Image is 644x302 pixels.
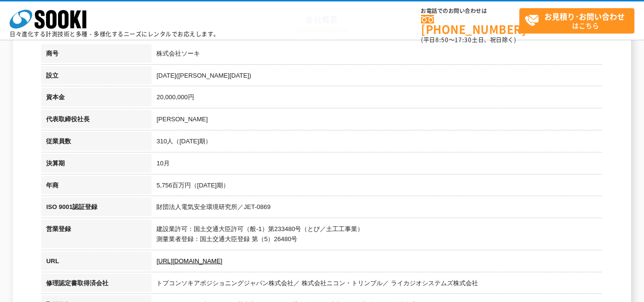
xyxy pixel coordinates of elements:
td: 20,000,000円 [152,88,602,110]
td: トプコンソキアポジショニングジャパン株式会社／ 株式会社ニコン・トリンブル／ ライカジオシステムズ株式会社 [152,274,602,296]
td: 310人（[DATE]期） [152,132,602,154]
td: 財団法人電気安全環境研究所／JET-0869 [152,197,602,220]
strong: お見積り･お問い合わせ [544,11,625,22]
th: 修理認定書取得済会社 [41,274,152,296]
span: 8:50 [435,35,449,44]
td: [PERSON_NAME] [152,110,602,132]
td: 建設業許可：国土交通大臣許可（般-1）第233480号（とび／土工工事業） 測量業者登録：国土交通大臣登録 第（5）26480号 [152,220,602,252]
a: お見積り･お問い合わせはこちら [519,8,634,34]
th: ISO 9001認証登録 [41,197,152,220]
span: はこちら [525,9,634,33]
a: [PHONE_NUMBER] [421,15,519,35]
th: 営業登録 [41,220,152,252]
th: URL [41,252,152,274]
td: 5,756百万円（[DATE]期） [152,176,602,198]
td: 10月 [152,154,602,176]
p: 日々進化する計測技術と多種・多様化するニーズにレンタルでお応えします。 [10,31,220,37]
th: 代表取締役社長 [41,110,152,132]
span: 17:30 [455,35,472,44]
a: [URL][DOMAIN_NAME] [156,257,222,265]
td: [DATE]([PERSON_NAME][DATE]) [152,66,602,88]
span: お電話でのお問い合わせは [421,8,519,14]
span: (平日 ～ 土日、祝日除く) [421,35,516,44]
td: 株式会社ソーキ [152,44,602,66]
th: 商号 [41,44,152,66]
th: 従業員数 [41,132,152,154]
th: 設立 [41,66,152,88]
th: 年商 [41,176,152,198]
th: 決算期 [41,154,152,176]
th: 資本金 [41,88,152,110]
